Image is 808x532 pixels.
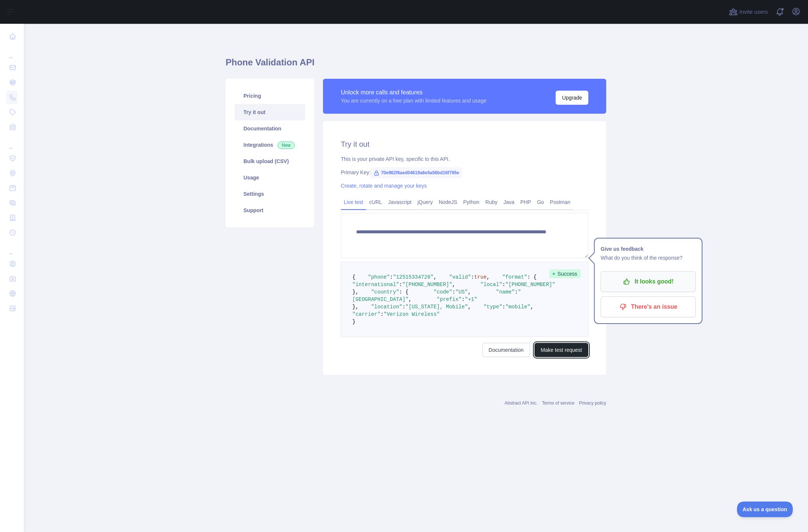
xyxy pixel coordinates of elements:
span: "international" [352,282,399,288]
iframe: Toggle Customer Support [737,502,793,517]
span: { [352,274,355,280]
span: : [462,296,465,302]
span: New [278,142,295,149]
a: Documentation [482,343,530,357]
h1: Give us feedback [601,244,696,253]
a: jQuery [414,196,436,208]
button: Upgrade [556,91,588,105]
span: : [399,282,402,288]
a: Terms of service [542,400,574,406]
a: Abstract API Inc. [505,400,538,406]
a: Pricing [235,88,305,104]
a: Integrations New [235,137,305,153]
div: You are currently on a free plan with limited features and usage [341,97,487,104]
span: Success [549,269,581,278]
a: Try it out [235,104,305,120]
span: : [471,274,474,280]
h2: Try it out [341,139,588,149]
a: Usage [235,169,305,186]
a: Python [460,196,482,208]
p: What do you think of the response? [601,253,696,262]
button: Invite users [727,6,769,18]
span: "location" [371,304,402,310]
span: true [474,274,487,280]
span: : [402,304,405,310]
span: "valid" [449,274,471,280]
div: ... [6,45,18,59]
span: "+1" [465,296,477,302]
span: , [452,282,455,288]
a: Create, rotate and manage your keys [341,183,427,189]
span: Invite users [739,8,768,16]
div: ... [6,135,18,150]
span: }, [352,289,359,295]
div: Primary Key: [341,169,588,176]
span: , [433,274,436,280]
a: NodeJS [436,196,460,208]
span: "format" [502,274,527,280]
span: } [352,319,355,325]
span: "name" [496,289,515,295]
a: PHP [517,196,534,208]
a: Settings [235,186,305,202]
span: "code" [433,289,452,295]
span: : [502,304,505,310]
span: : [452,289,455,295]
a: Javascript [385,196,414,208]
div: This is your private API key, specific to this API. [341,155,588,163]
span: : [502,282,505,288]
a: Support [235,202,305,218]
button: Make test request [534,343,588,357]
span: , [487,274,489,280]
span: 70e962f6aed04619a6e5a56bd16f795e [371,167,462,178]
span: "12515334726" [393,274,433,280]
a: Java [501,196,518,208]
span: "[US_STATE], Mobile" [405,304,468,310]
span: "US" [455,289,468,295]
span: : [381,311,384,317]
a: Privacy policy [579,400,606,406]
a: Go [534,196,547,208]
a: Live test [341,196,366,208]
h1: Phone Validation API [226,56,606,74]
span: "[PHONE_NUMBER]" [402,282,452,288]
span: "Verizon Wireless" [384,311,440,317]
span: "type" [484,304,502,310]
span: , [468,304,471,310]
span: : [515,289,518,295]
span: "carrier" [352,311,381,317]
div: Unlock more calls and features [341,88,487,97]
span: "local" [480,282,502,288]
span: , [530,304,533,310]
span: , [468,289,471,295]
span: : [390,274,393,280]
span: : { [399,289,408,295]
a: Bulk upload (CSV) [235,153,305,169]
span: "[PHONE_NUMBER]" [505,282,555,288]
span: "prefix" [437,296,462,302]
span: , [408,296,411,302]
a: Postman [547,196,573,208]
span: "phone" [368,274,390,280]
span: : { [527,274,537,280]
span: "country" [371,289,399,295]
a: cURL [366,196,385,208]
span: "mobile" [505,304,530,310]
span: }, [352,304,359,310]
a: Ruby [482,196,501,208]
div: ... [6,241,18,256]
a: Documentation [235,120,305,137]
